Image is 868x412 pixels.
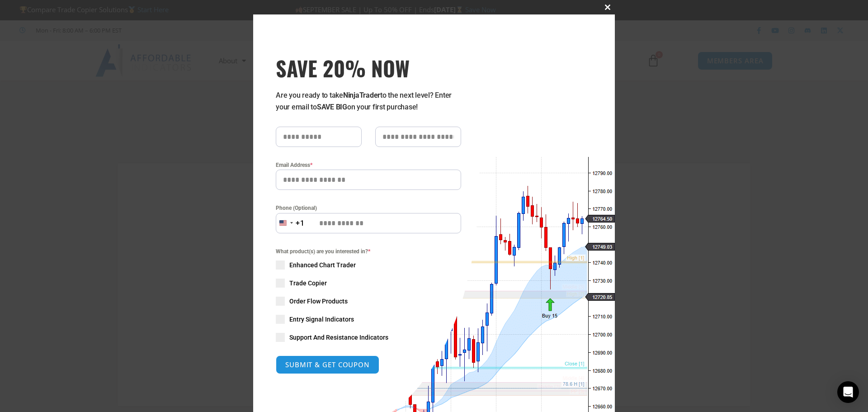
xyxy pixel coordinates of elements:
h3: SAVE 20% NOW [276,55,461,81]
span: What product(s) are you interested in? [276,247,461,256]
span: Enhanced Chart Trader [289,260,356,270]
div: Open Intercom Messenger [837,381,859,403]
div: +1 [296,218,305,229]
label: Entry Signal Indicators [276,315,461,324]
label: Order Flow Products [276,297,461,306]
p: Are you ready to take to the next level? Enter your email to on your first purchase! [276,90,461,113]
span: Support And Resistance Indicators [289,333,388,342]
span: Trade Copier [289,279,327,288]
label: Email Address [276,161,461,170]
label: Support And Resistance Indicators [276,333,461,342]
span: Order Flow Products [289,297,348,306]
button: SUBMIT & GET COUPON [276,355,379,374]
button: Selected country [276,213,305,233]
label: Enhanced Chart Trader [276,260,461,270]
strong: SAVE BIG [317,103,347,111]
label: Phone (Optional) [276,204,461,213]
label: Trade Copier [276,279,461,288]
strong: NinjaTrader [343,91,380,99]
span: Entry Signal Indicators [289,315,354,324]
